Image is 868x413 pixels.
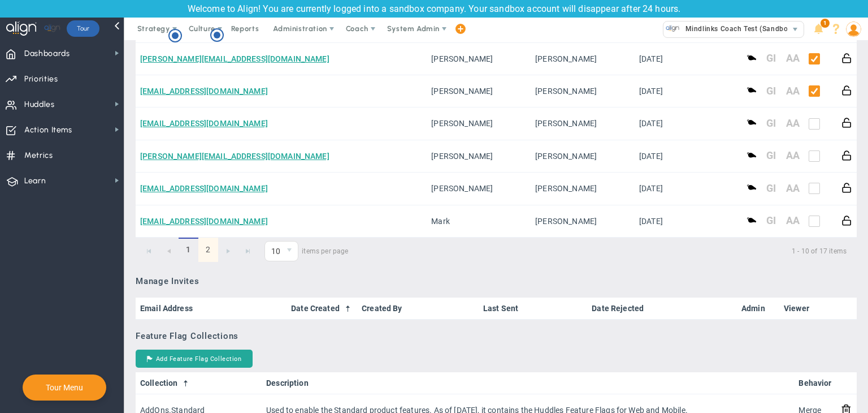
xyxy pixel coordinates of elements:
a: Behavior [798,378,831,388]
span: 1 [821,19,830,28]
td: [PERSON_NAME] [427,140,531,173]
span: Culture [189,24,215,33]
a: Viewer [784,304,831,313]
span: Strategy [137,24,170,33]
a: [EMAIL_ADDRESS][DOMAIN_NAME] [140,87,268,96]
button: AA [786,149,800,161]
td: [PERSON_NAME] [531,205,635,238]
a: Created By [362,304,474,313]
td: [PERSON_NAME] [531,75,635,107]
td: [DATE] [635,75,697,107]
span: 1 [179,238,198,262]
button: AA [786,52,800,64]
span: 10 [265,242,281,261]
button: AA [786,117,800,129]
span: Dashboards [24,42,70,66]
span: Administration [273,24,327,33]
td: [DATE] [635,140,697,173]
a: [PERSON_NAME][EMAIL_ADDRESS][DOMAIN_NAME] [140,152,329,161]
button: GI [766,85,776,97]
td: [PERSON_NAME] [427,43,531,75]
td: [PERSON_NAME] [531,173,635,205]
a: Date Created [291,304,353,313]
td: [PERSON_NAME] [531,140,635,173]
td: [PERSON_NAME] [531,43,635,75]
a: Description [266,378,789,388]
td: [DATE] [635,173,697,205]
button: Make this user a coach [747,52,757,64]
a: Email Address [140,304,282,313]
li: Help & Frequently Asked Questions (FAQ) [827,18,845,40]
button: AA [786,182,800,194]
a: Last Sent [483,304,583,313]
button: Add Feature Flag Collection [136,350,253,368]
a: Date Rejected [592,304,732,313]
button: Make this user a coach [747,84,757,96]
a: [EMAIL_ADDRESS][DOMAIN_NAME] [140,184,268,193]
li: Announcements [810,18,827,40]
button: Make this user a coach [747,182,757,193]
button: Make this user a coach [747,214,757,226]
td: [DATE] [635,107,697,140]
h3: Feature Flag Collections [136,331,857,341]
span: select [281,242,298,261]
img: 33500.Company.photo [666,21,680,36]
span: Priorities [24,67,58,91]
span: Coach [346,24,368,33]
span: Learn [24,169,46,193]
span: Mindlinks Coach Test (Sandbox) [680,21,795,36]
span: items per page [264,241,349,261]
button: Reset Password [841,84,852,96]
a: Go to the next page [218,242,238,261]
span: select [787,21,804,37]
td: Mark [427,205,531,238]
span: Reports [225,18,265,40]
button: GI [766,182,776,194]
button: Reset Password [841,52,852,64]
button: GI [766,117,776,129]
h3: Manage Invites [136,276,857,286]
button: GI [766,52,776,64]
button: GI [766,214,776,226]
a: Collection [140,378,257,388]
button: GI [766,149,776,161]
span: Huddles [24,93,55,117]
td: [PERSON_NAME] [531,107,635,140]
a: [PERSON_NAME][EMAIL_ADDRESS][DOMAIN_NAME] [140,54,329,63]
a: [EMAIL_ADDRESS][DOMAIN_NAME] [140,119,268,128]
button: Make this user a coach [747,117,757,128]
span: 1 - 10 of 17 items [362,244,847,258]
a: 2 [198,238,218,262]
td: [PERSON_NAME] [427,107,531,140]
img: 64089.Person.photo [846,21,861,37]
td: [PERSON_NAME] [427,173,531,205]
button: AA [786,214,800,226]
a: [EMAIL_ADDRESS][DOMAIN_NAME] [140,217,268,226]
span: Action Items [24,118,72,142]
a: Admin [741,304,775,313]
td: [DATE] [635,43,697,75]
span: System Admin [387,24,440,33]
button: Reset Password [841,182,852,193]
td: [PERSON_NAME] [427,75,531,107]
span: 0 [264,241,298,261]
button: Make this user a coach [747,149,757,161]
button: Reset Password [841,214,852,226]
button: Reset Password [841,117,852,128]
span: Metrics [24,144,53,167]
a: Go to the last page [238,242,258,261]
td: [DATE] [635,205,697,238]
button: Reset Password [841,149,852,161]
button: Tour Menu [42,382,86,393]
button: AA [786,85,800,97]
